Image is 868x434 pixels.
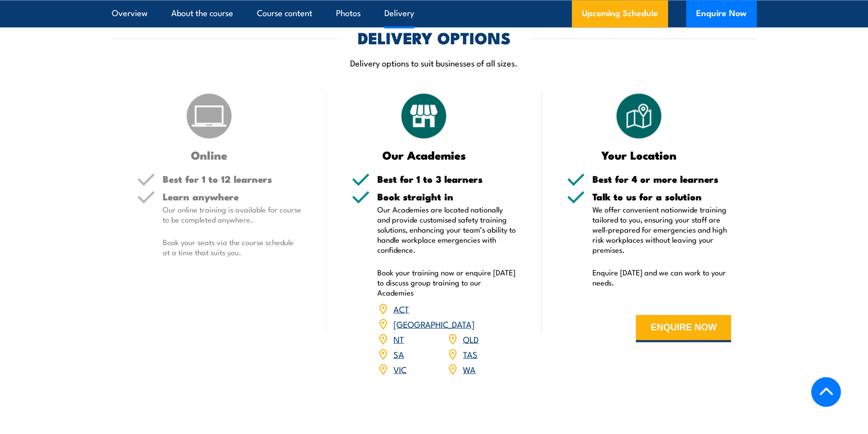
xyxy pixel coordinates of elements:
[393,302,409,314] a: ACT
[358,30,511,44] h2: DELIVERY OPTIONS
[393,317,475,329] a: [GEOGRAPHIC_DATA]
[592,267,731,287] p: Enquire [DATE] and we can work to your needs.
[377,204,516,254] p: Our Academies are located nationally and provide customised safety training solutions, enhancing ...
[163,237,302,257] p: Book your seats via the course schedule at a time that suits you.
[567,149,711,161] h3: Your Location
[112,57,757,68] p: Delivery options to suit businesses of all sizes.
[592,204,731,254] p: We offer convenient nationwide training tailored to you, ensuring your staff are well-prepared fo...
[377,174,516,183] h5: Best for 1 to 3 learners
[636,315,731,342] button: ENQUIRE NOW
[137,149,282,161] h3: Online
[592,191,731,201] h5: Talk to us for a solution
[377,191,516,201] h5: Book straight in
[463,332,479,344] a: QLD
[393,332,404,344] a: NT
[163,204,302,224] p: Our online training is available for course to be completed anywhere.
[463,363,476,375] a: WA
[352,149,496,161] h3: Our Academies
[163,191,302,201] h5: Learn anywhere
[592,174,731,183] h5: Best for 4 or more learners
[163,174,302,183] h5: Best for 1 to 12 learners
[393,347,404,359] a: SA
[463,347,478,359] a: TAS
[393,363,407,375] a: VIC
[377,267,516,297] p: Book your training now or enquire [DATE] to discuss group training to our Academies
